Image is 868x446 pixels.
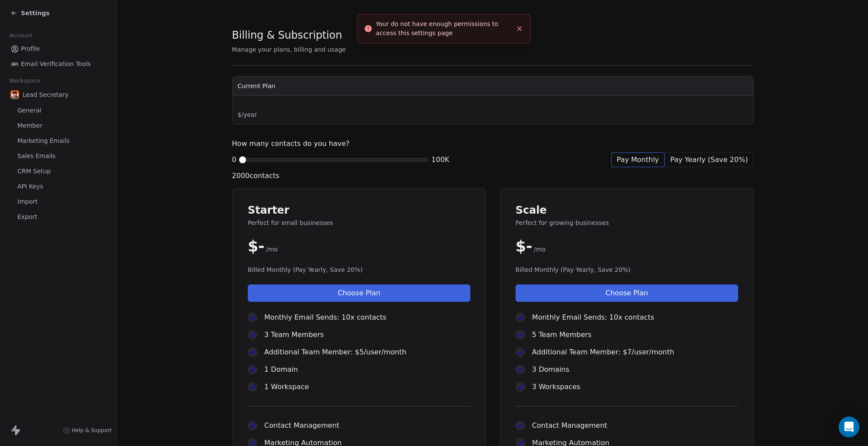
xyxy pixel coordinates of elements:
[838,416,859,437] div: Open Intercom Messenger
[670,155,748,165] span: Pay Yearly (Save 20%)
[532,312,654,323] span: Monthly Email Sends: 10x contacts
[248,218,470,227] span: Perfect for small businesses
[266,245,278,254] span: /mo
[248,284,470,302] button: Choose Plan
[7,57,110,71] a: Email Verification Tools
[515,265,738,274] span: Billed Monthly (Pay Yearly, Save 20%)
[264,364,298,375] span: 1 Domain
[534,245,545,254] span: /mo
[532,382,580,392] span: 3 Workspaces
[7,179,110,194] a: API Keys
[238,110,699,119] span: $ / year
[7,164,110,178] a: CRM Setup
[248,238,264,255] span: $ -
[7,42,110,56] a: Profile
[431,155,449,165] span: 100K
[248,204,470,217] span: Starter
[17,182,43,191] span: API Keys
[233,76,753,96] th: Current Plan
[532,330,592,340] span: 5 Team Members
[264,382,309,392] span: 1 Workspace
[532,347,674,357] span: Additional Team Member: $7/user/month
[532,364,569,375] span: 3 Domains
[264,420,339,431] span: Contact Management
[21,59,91,69] span: Email Verification Tools
[248,265,470,274] span: Billed Monthly (Pay Yearly, Save 20%)
[10,9,50,17] a: Settings
[264,330,324,340] span: 3 Team Members
[6,29,36,42] span: Account
[23,90,68,99] span: Lead Secretary
[17,152,56,161] span: Sales Emails
[7,195,110,209] a: Import
[7,210,110,224] a: Export
[17,167,51,176] span: CRM Setup
[232,139,350,149] span: How many contacts do you have?
[17,136,70,145] span: Marketing Emails
[515,204,738,217] span: Scale
[17,121,43,130] span: Member
[515,284,738,302] button: Choose Plan
[21,9,50,17] span: Settings
[17,197,37,206] span: Import
[617,155,659,165] span: Pay Monthly
[7,134,110,148] a: Marketing Emails
[232,155,236,165] span: 0
[6,74,44,87] span: Workspace
[232,171,279,181] span: 2000 contacts
[7,103,110,118] a: General
[376,20,512,38] div: Your do not have enough permissions to access this settings page
[515,238,532,255] span: $ -
[63,427,112,434] a: Help & Support
[515,218,738,227] span: Perfect for growing businesses
[514,23,525,34] button: Close toast
[17,212,37,221] span: Export
[72,427,112,434] span: Help & Support
[10,90,19,99] img: icon%2001.png
[7,119,110,133] a: Member
[7,149,110,163] a: Sales Emails
[232,46,346,53] span: Manage your plans, billing and usage
[264,347,406,357] span: Additional Team Member: $5/user/month
[17,106,41,115] span: General
[232,29,342,42] span: Billing & Subscription
[264,312,386,323] span: Monthly Email Sends: 10x contacts
[532,420,607,431] span: Contact Management
[21,44,40,53] span: Profile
